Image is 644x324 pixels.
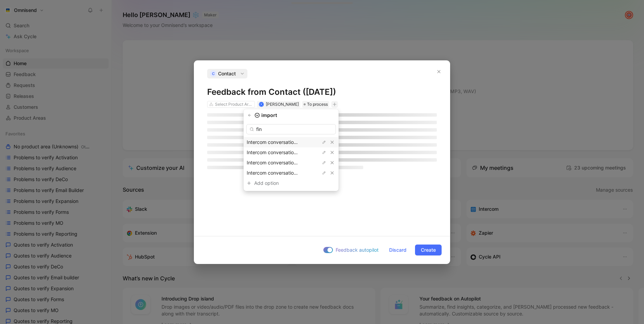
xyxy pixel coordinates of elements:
[244,147,339,158] div: Intercom conversation list between 25_06_09-06_15 paying brands 250616 - results-20250616-083902_
[244,158,339,168] div: Intercom conversation list between 25_06_09-06_15 paying brands 250616 - results-20250616-083902_
[244,112,339,119] div: import
[247,160,481,165] span: Intercom conversation list between 25_06_09-06_15 paying brands 250616 - results-20250616-083902_
[247,149,481,155] span: Intercom conversation list between 25_06_09-06_15 paying brands 250616 - results-20250616-083902_
[247,139,481,145] span: Intercom conversation list between 25_06_09-06_15 paying brands 250616 - results-20250616-083902_
[244,168,339,178] div: Intercom conversation list between 25_06_09-06_15 paying brands 250616 - results-20250616-083902_
[244,137,339,147] div: Intercom conversation list between 25_06_09-06_15 paying brands 250616 - results-20250616-083902_
[246,124,336,134] input: Search
[247,170,481,176] span: Intercom conversation list between 25_06_09-06_15 paying brands 250616 - results-20250616-083902_
[254,179,305,187] div: Add option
